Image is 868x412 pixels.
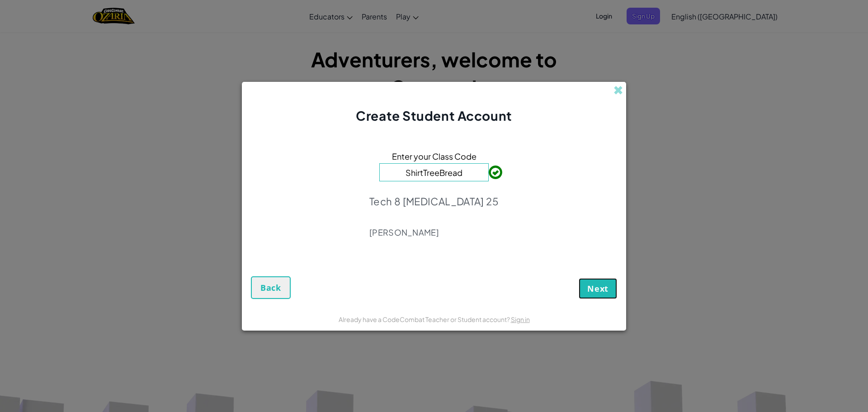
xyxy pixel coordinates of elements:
[392,150,476,163] span: Enter your Class Code
[369,195,499,208] p: Tech 8 [MEDICAL_DATA] 25
[339,315,511,323] span: Already have a CodeCombat Teacher or Student account?
[579,278,617,299] button: Next
[251,276,291,299] button: Back
[511,315,530,323] a: Sign in
[260,282,281,293] span: Back
[356,108,512,123] span: Create Student Account
[587,283,609,294] span: Next
[369,227,499,238] p: [PERSON_NAME]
